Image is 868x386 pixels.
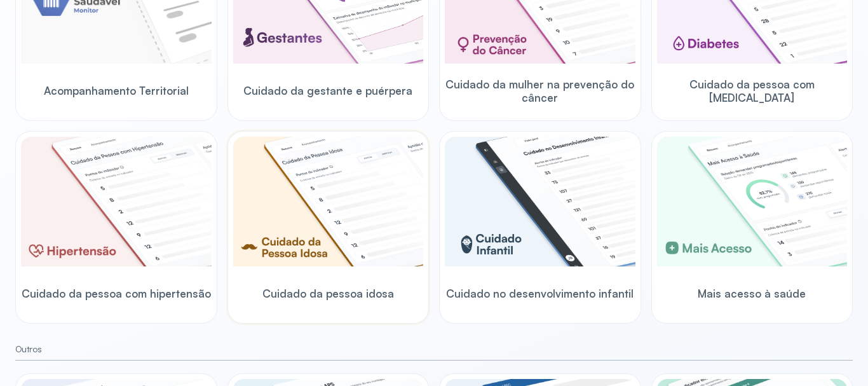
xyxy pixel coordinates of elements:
[15,344,853,355] small: Outros
[445,78,635,105] span: Cuidado da mulher na prevenção do câncer
[21,137,212,266] img: hypertension.png
[657,78,848,105] span: Cuidado da pessoa com [MEDICAL_DATA]
[446,287,634,300] span: Cuidado no desenvolvimento infantil
[262,287,394,300] span: Cuidado da pessoa idosa
[44,84,189,97] span: Acompanhamento Territorial
[698,287,806,300] span: Mais acesso à saúde
[233,137,424,266] img: elderly.png
[22,287,211,300] span: Cuidado da pessoa com hipertensão
[243,84,412,97] span: Cuidado da gestante e puérpera
[445,137,635,266] img: child-development.png
[657,137,848,266] img: healthcare-greater-access.png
